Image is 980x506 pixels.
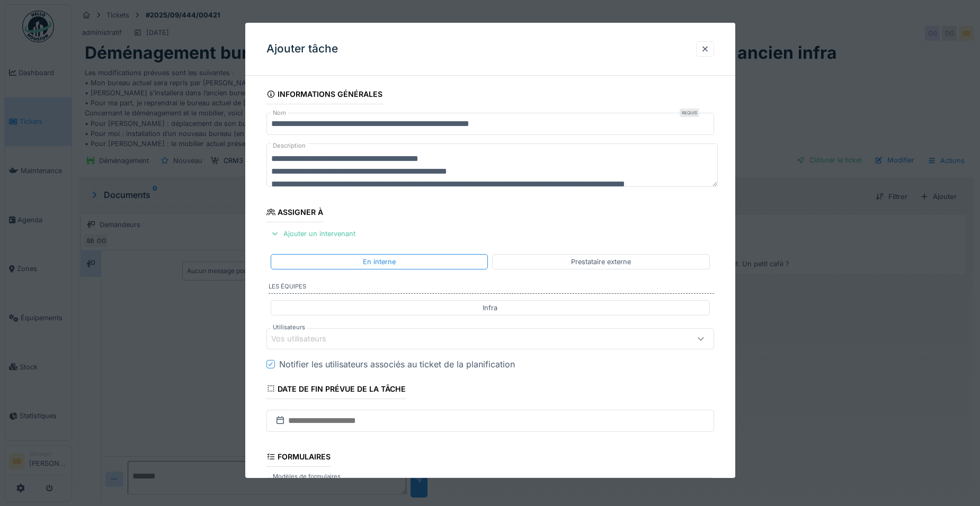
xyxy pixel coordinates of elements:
[271,109,288,118] label: Nom
[266,381,406,399] div: Date de fin prévue de la tâche
[571,257,631,267] div: Prestataire externe
[266,227,360,241] div: Ajouter un intervenant
[271,323,307,332] label: Utilisateurs
[271,139,308,152] label: Description
[279,358,515,371] div: Notifier les utilisateurs associés au ticket de la planification
[483,303,497,313] div: Infra
[271,333,341,345] div: Vos utilisateurs
[271,472,343,481] label: Modèles de formulaires
[266,86,383,104] div: Informations générales
[680,109,699,117] div: Requis
[266,42,338,56] h3: Ajouter tâche
[266,204,324,222] div: Assigner à
[269,282,714,294] label: Les équipes
[363,257,396,267] div: En interne
[266,449,331,467] div: Formulaires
